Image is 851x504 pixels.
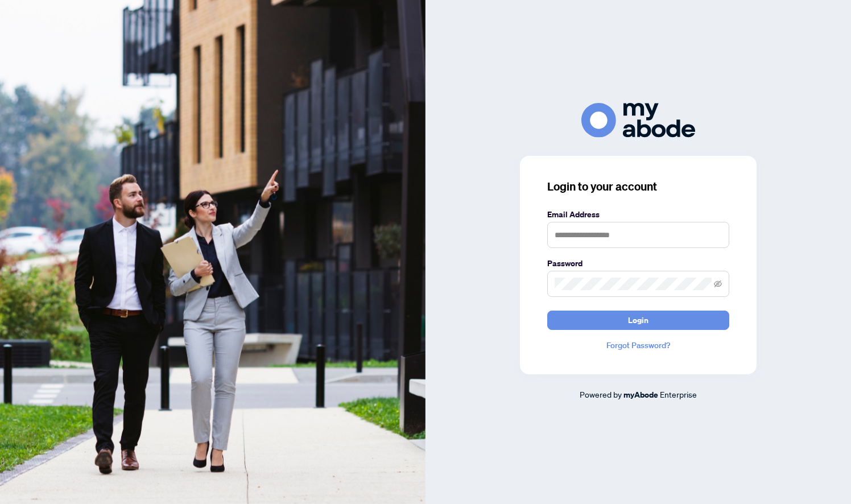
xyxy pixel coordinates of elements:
[547,179,729,195] h3: Login to your account
[580,389,622,399] span: Powered by
[547,339,729,352] a: Forgot Password?
[660,389,697,399] span: Enterprise
[547,208,729,221] label: Email Address
[628,311,648,329] span: Login
[714,280,722,288] span: eye-invisible
[547,257,729,270] label: Password
[623,389,658,401] a: myAbode
[547,311,729,330] button: Login
[581,103,695,138] img: ma-logo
